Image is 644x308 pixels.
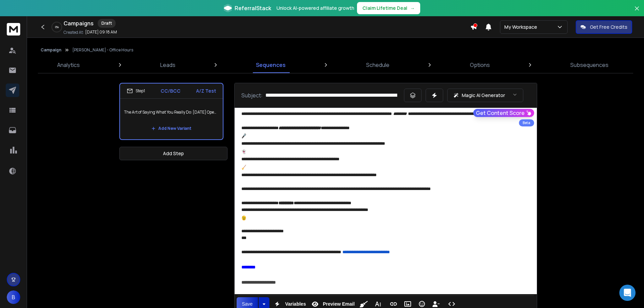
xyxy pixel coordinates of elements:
p: The Art of Saying What You Really Do: [DATE] Open Office Hours [Free!] [124,103,219,122]
div: Step 1 [127,88,145,94]
h1: Campaigns [64,19,94,27]
button: Add Step [119,147,228,160]
div: Draft [98,19,116,28]
button: Campaign [41,47,62,53]
a: Analytics [53,57,84,73]
button: B [7,290,20,304]
button: Claim Lifetime Deal→ [357,2,420,14]
button: Get Free Credits [576,20,632,34]
span: → [410,5,415,11]
p: Magic AI Generator [462,92,505,99]
a: Sequences [252,57,290,73]
span: Preview Email [321,301,356,307]
p: A/Z Test [196,88,216,94]
div: Beta [519,119,534,126]
a: Options [466,57,494,73]
p: Options [470,61,490,69]
button: Add New Variant [146,122,197,135]
p: Leads [160,61,175,69]
a: Schedule [362,57,393,73]
p: Schedule [366,61,389,69]
button: Magic AI Generator [447,89,523,102]
p: Subject: [241,91,263,99]
p: CC/BCC [161,88,181,94]
span: ReferralStack [235,4,271,12]
button: Get Content Score [473,109,534,117]
p: Sequences [256,61,286,69]
p: Analytics [57,61,80,69]
p: My Workspace [504,24,540,30]
p: [DATE] 09:18 AM [85,29,117,35]
p: [PERSON_NAME] - Office Hours [72,47,133,53]
p: Get Free Credits [590,24,627,30]
div: Open Intercom Messenger [619,285,636,301]
p: 0 % [55,25,59,29]
p: Created At: [64,30,84,35]
span: Variables [284,301,307,307]
p: Unlock AI-powered affiliate growth [277,5,354,11]
li: Step1CC/BCCA/Z TestThe Art of Saying What You Really Do: [DATE] Open Office Hours [Free!]Add New ... [119,83,223,140]
a: Leads [156,57,180,73]
p: Subsequences [570,61,609,69]
a: Subsequences [566,57,613,73]
button: Close banner [633,4,641,20]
